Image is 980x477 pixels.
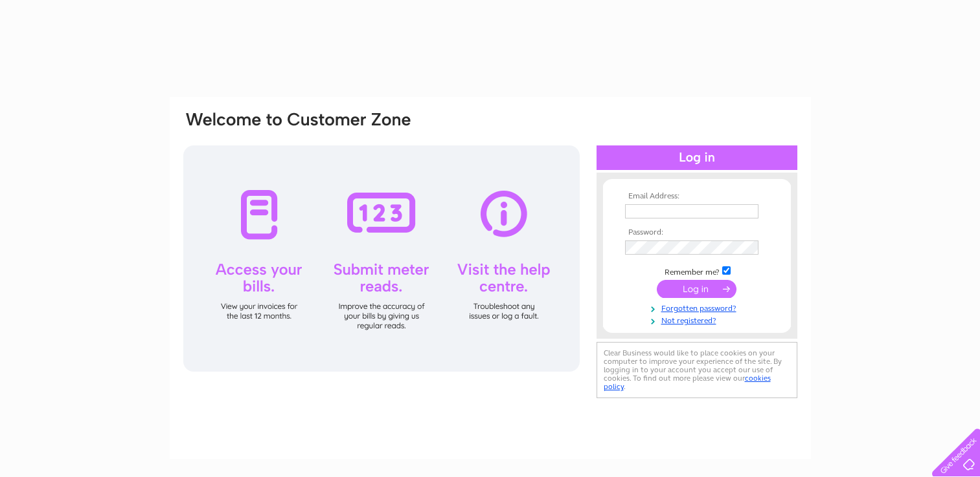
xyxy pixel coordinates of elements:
th: Password: [622,228,772,237]
input: Submit [657,280,736,298]
a: Forgotten password? [625,301,772,313]
td: Remember me? [622,264,772,277]
th: Email Address: [622,192,772,201]
div: Clear Business would like to place cookies on your computer to improve your experience of the sit... [597,342,797,398]
a: Not registered? [625,313,772,326]
a: cookies policy [604,374,771,391]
